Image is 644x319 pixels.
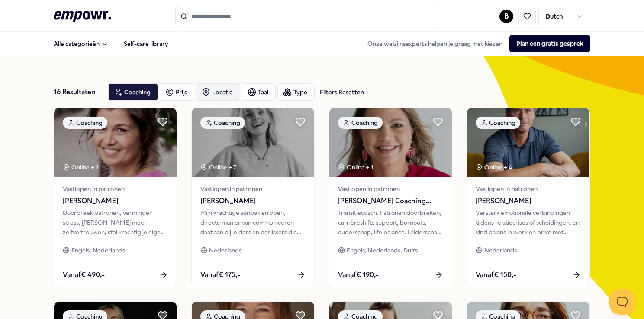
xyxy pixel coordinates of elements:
button: Coaching [108,83,158,101]
div: Filters Resetten [320,87,364,97]
span: Vanaf € 190,- [338,269,379,281]
button: Prijs [160,83,194,101]
div: Coaching [63,117,107,129]
button: Type [277,83,315,101]
span: Engels, Nederlands [71,246,125,255]
div: Onze welzijnsexperts helpen je graag met kiezen [361,35,590,52]
div: Versterk emotionele verbindingen tijdens relatiecrises of scheidingen, en vind balans in werk en ... [476,208,581,237]
div: Coaching [476,117,520,129]
span: Vanaf € 150,- [476,269,516,281]
div: Mijn krachtige aanpak en open, directe manier van communiceren slaat aan bij leiders en beslisser... [200,208,306,237]
div: Online + 1 [338,163,374,172]
div: Coaching [338,117,383,129]
div: Coaching [200,117,245,129]
button: Locatie [196,83,240,101]
div: Transitiecoach. Patronen doorbreken, carrièreshifts support, burnouts, ouderschap, life balance. ... [338,208,443,237]
div: Doorbreek patronen, verminder stress, [PERSON_NAME] meer zelfvertrouwen, stel krachtig je eigen g... [63,208,168,237]
span: [PERSON_NAME] [476,195,581,207]
a: Self-care library [117,35,175,52]
span: Vastlopen in patronen [476,184,581,194]
div: Online + 1 [63,163,98,172]
span: Vanaf € 490,- [63,269,105,281]
button: B [499,10,513,23]
button: Alle categorieën [47,35,115,52]
button: Plan een gratis gesprek [509,35,590,52]
span: [PERSON_NAME] [200,195,306,207]
a: package imageCoachingOnline + 1Vastlopen in patronen[PERSON_NAME] Coaching Facilitation TeamsTran... [329,108,452,287]
img: package image [329,108,452,177]
span: [PERSON_NAME] [63,195,168,207]
button: Taal [242,83,276,101]
span: Nederlands [484,246,517,255]
span: [PERSON_NAME] Coaching Facilitation Teams [338,195,443,207]
span: Vastlopen in patronen [63,184,168,194]
span: Engels, Nederlands, Duits [347,246,418,255]
a: package imageCoachingOnline + 1Vastlopen in patronen[PERSON_NAME]Doorbreek patronen, verminder st... [54,108,177,287]
span: Vanaf € 175,- [200,269,240,281]
img: package image [192,108,314,177]
input: Search for products, categories or subcategories [175,7,435,26]
iframe: Help Scout Beacon - Open [609,289,635,315]
div: Online + 7 [200,163,236,172]
div: Online + 4 [476,163,512,172]
span: Vastlopen in patronen [200,184,306,194]
nav: Main [47,35,175,52]
span: Vastlopen in patronen [338,184,443,194]
span: Nederlands [209,246,241,255]
img: package image [54,108,177,177]
div: 16 Resultaten [54,83,101,101]
img: package image [467,108,589,177]
a: package imageCoachingOnline + 4Vastlopen in patronen[PERSON_NAME]Versterk emotionele verbindingen... [467,108,590,287]
a: package imageCoachingOnline + 7Vastlopen in patronen[PERSON_NAME]Mijn krachtige aanpak en open, d... [191,108,315,287]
